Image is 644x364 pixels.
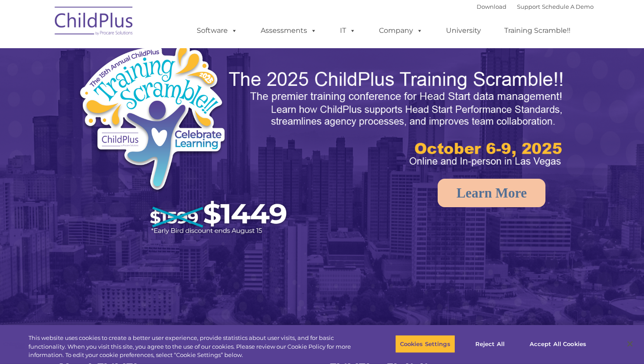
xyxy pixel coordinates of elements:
[370,22,432,39] a: Company
[28,334,354,360] div: This website uses cookies to create a better user experience, provide statistics about user visit...
[495,22,579,39] a: Training Scramble!!
[437,22,490,39] a: University
[620,334,640,353] button: Close
[331,22,364,39] a: IT
[477,3,506,10] a: Download
[517,3,540,10] a: Support
[463,335,517,353] button: Reject All
[188,22,246,39] a: Software
[542,3,594,10] a: Schedule A Demo
[438,179,545,207] a: Learn More
[525,335,591,353] button: Accept All Cookies
[477,3,594,10] font: |
[395,335,455,353] button: Cookies Settings
[252,22,326,39] a: Assessments
[50,0,138,44] img: ChildPlus by Procare Solutions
